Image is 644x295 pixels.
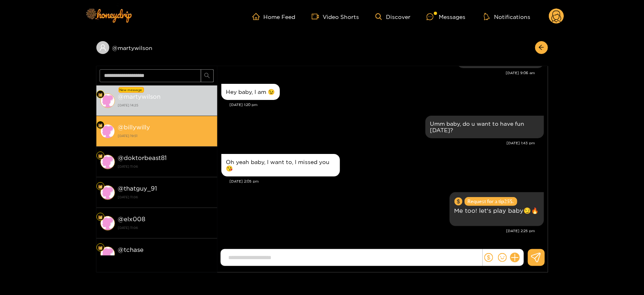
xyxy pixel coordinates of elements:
span: dollar [484,253,493,262]
strong: [DATE] 14:25 [118,102,213,109]
img: conversation [100,124,115,139]
strong: @ martywilson [118,93,161,100]
button: Notifications [481,12,533,21]
img: Fan Level [98,184,103,189]
img: Fan Level [98,154,103,158]
div: [DATE] 9:06 am [221,70,536,76]
div: Aug. 27, 1:20 pm [221,84,280,100]
strong: [DATE] 11:06 [118,163,213,170]
span: Request for a tip 25 $. [465,197,517,206]
strong: @ billywilly [118,124,150,131]
img: conversation [100,155,115,169]
strong: @ tchase [118,246,144,253]
div: Messages [427,12,465,21]
div: [DATE] 2:05 pm [230,179,544,184]
strong: @ elx008 [118,216,146,222]
strong: @ doktorbeast81 [118,154,167,161]
div: Hey baby, I am 😉 [226,89,275,95]
img: conversation [100,185,115,200]
strong: [DATE] 11:06 [118,193,213,201]
img: Fan Level [98,215,103,220]
div: New message [119,87,144,93]
strong: @ thatguy_91 [118,185,157,192]
span: user [99,44,106,51]
span: smile [498,253,507,262]
div: Oh yeah baby, I want to, I missed you 😘 [226,159,335,172]
a: Video Shorts [312,13,359,20]
img: Fan Level [98,245,103,250]
div: [DATE] 1:43 pm [221,140,536,146]
div: Aug. 27, 2:25 pm [450,192,544,226]
a: Discover [375,13,411,20]
strong: [DATE] 11:06 [118,255,213,262]
span: video-camera [312,13,323,20]
div: Aug. 27, 2:05 pm [221,154,340,177]
div: @martywilson [96,41,217,54]
strong: [DATE] 19:51 [118,132,213,139]
button: search [201,69,214,82]
span: search [204,73,210,79]
img: conversation [100,216,115,231]
img: Fan Level [98,123,103,128]
strong: [DATE] 11:06 [118,224,213,231]
div: Aug. 27, 1:43 pm [425,116,544,138]
p: Me too! let's play baby😏🔥 [454,206,539,215]
div: [DATE] 1:20 pm [230,102,544,108]
button: dollar [483,251,495,264]
img: Fan Level [98,92,103,97]
div: [DATE] 2:25 pm [221,228,536,234]
span: arrow-left [538,44,544,51]
span: dollar-circle [454,197,463,206]
button: arrow-left [535,41,548,54]
div: Umm baby, do u want to have fun [DATE]? [430,120,539,133]
span: home [252,13,264,20]
a: Home Feed [252,13,296,20]
img: conversation [100,93,115,108]
img: conversation [100,247,115,261]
